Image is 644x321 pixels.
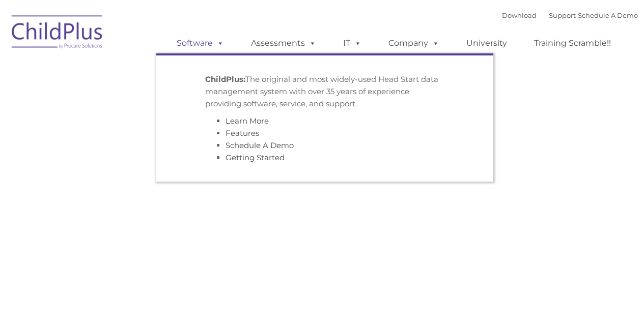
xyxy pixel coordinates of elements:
a: Download [502,11,537,19]
a: IT [333,33,372,53]
font: | [502,11,638,19]
a: Assessments [241,33,326,53]
a: Schedule A Demo [578,11,638,19]
a: Software [166,33,234,53]
p: The original and most widely-used Head Start data management system with over 35 years of experie... [205,73,444,110]
a: Support [549,11,576,19]
a: Features [226,128,259,138]
a: Learn More [226,116,269,126]
a: Company [378,33,450,53]
a: Training Scramble!! [524,33,621,53]
a: Schedule A Demo [226,140,294,150]
a: Getting Started [226,153,285,162]
strong: ChildPlus: [205,74,245,84]
a: University [456,33,517,53]
img: ChildPlus by Procare Solutions [7,8,108,59]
